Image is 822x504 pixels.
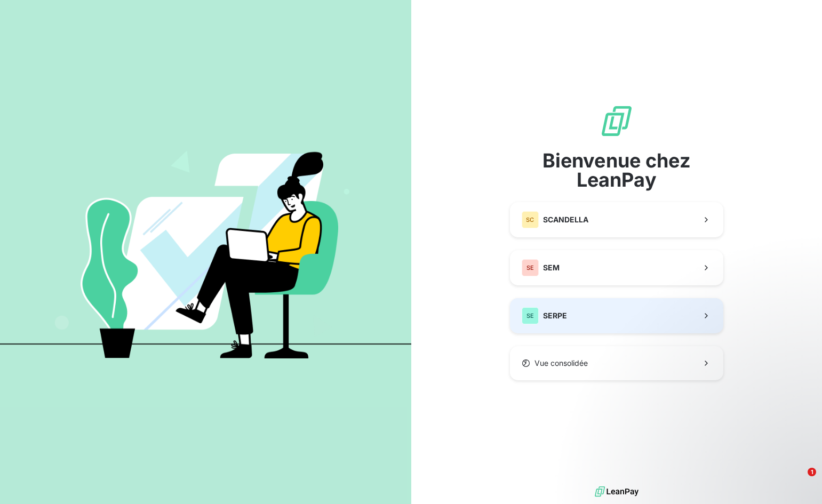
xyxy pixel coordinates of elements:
button: SESEM [510,250,723,285]
span: SERPE [543,310,567,321]
img: logo sigle [600,104,634,138]
div: SC [522,211,539,228]
div: SE [522,259,539,276]
div: SE [522,307,539,324]
span: SEM [543,262,560,273]
span: SCANDELLA [543,214,588,225]
span: 1 [808,468,816,476]
button: Vue consolidée [510,346,723,380]
span: Vue consolidée [534,358,588,369]
iframe: Intercom notifications message [609,401,822,475]
button: SCSCANDELLA [510,202,723,237]
button: SESERPE [510,298,723,333]
img: logo [595,484,639,500]
span: Bienvenue chez LeanPay [510,151,723,189]
iframe: Intercom live chat [786,468,811,493]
